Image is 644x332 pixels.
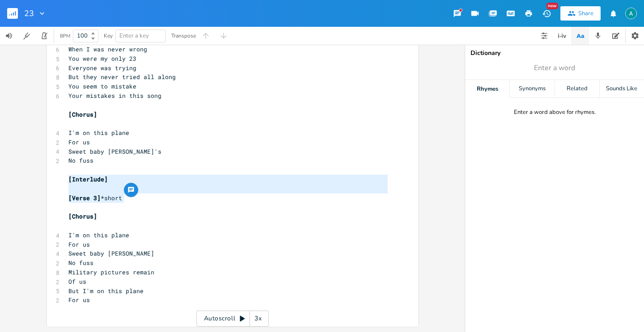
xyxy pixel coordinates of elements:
[68,138,90,146] span: For us
[510,80,554,98] div: Synonyms
[24,9,34,17] span: 23
[119,32,149,40] span: Enter a key
[171,33,196,38] div: Transpose
[538,5,555,21] button: New
[68,194,101,202] span: [Verse 3]
[68,55,136,63] span: You were my only 23
[68,64,136,72] span: Everyone was trying
[68,110,97,118] span: [Chorus]
[465,80,509,98] div: Rhymes
[68,156,93,164] span: No fuss
[560,6,601,21] button: Share
[68,231,129,239] span: I'm on this plane
[68,175,108,183] span: [Interlude]
[68,249,154,257] span: Sweet baby [PERSON_NAME]
[534,63,575,73] span: Enter a word
[555,80,599,98] div: Related
[68,268,154,276] span: Military pictures remain
[68,147,161,155] span: Sweet baby [PERSON_NAME]'s
[68,296,90,304] span: For us
[68,212,97,220] span: [Chorus]
[578,9,593,17] div: Share
[60,34,70,38] div: BPM
[625,8,637,19] img: Alex
[68,82,136,90] span: You seem to mistake
[68,194,122,202] span: *short
[68,129,129,137] span: I'm on this plane
[68,287,144,295] span: But I'm on this plane
[104,33,113,38] div: Key
[68,240,90,248] span: For us
[68,92,161,100] span: Your mistakes in this song
[68,45,147,53] span: When I was never wrong
[547,3,558,9] div: New
[68,73,176,81] span: But they never tried all along
[600,80,644,98] div: Sounds Like
[514,109,596,116] div: Enter a word above for rhymes.
[68,259,93,267] span: No fuss
[68,277,86,286] span: Of us
[470,50,639,56] div: Dictionary
[196,311,269,327] div: Autoscroll
[250,311,266,327] div: 3x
